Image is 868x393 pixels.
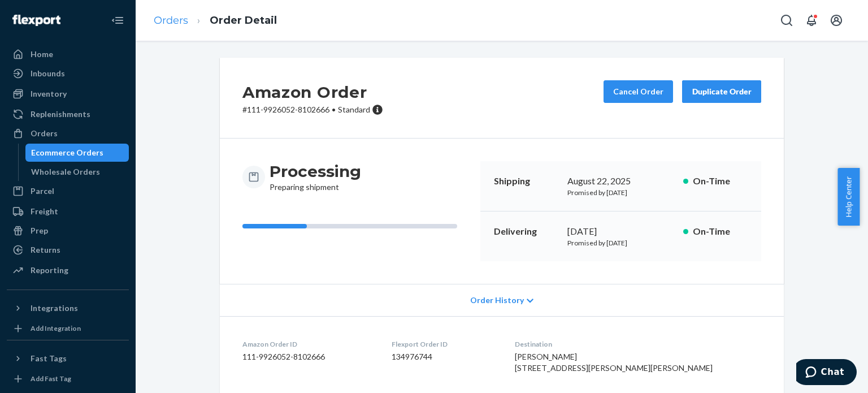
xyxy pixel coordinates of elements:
[494,175,558,188] p: Shipping
[31,374,71,383] div: Add Fast Tag
[31,265,68,276] div: Reporting
[25,144,129,162] a: Ecommerce Orders
[693,225,748,238] p: On-Time
[392,351,496,362] dd: 134976744
[270,161,361,182] h3: Processing
[515,352,713,373] span: [PERSON_NAME] [STREET_ADDRESS][PERSON_NAME][PERSON_NAME]
[604,80,673,103] button: Cancel Order
[242,339,374,349] dt: Amazon Order ID
[31,303,78,314] div: Integrations
[31,88,67,100] div: Inventory
[567,175,674,188] div: August 22, 2025
[7,322,129,335] a: Add Integration
[796,359,857,387] iframe: Opens a widget where you can chat to one of our agents
[682,80,761,103] button: Duplicate Order
[7,261,129,279] a: Reporting
[800,9,823,32] button: Open notifications
[7,202,129,221] a: Freight
[154,14,188,27] a: Orders
[7,45,129,63] a: Home
[7,299,129,317] button: Integrations
[31,147,103,158] div: Ecommerce Orders
[25,163,129,181] a: Wholesale Orders
[494,225,558,238] p: Delivering
[7,64,129,83] a: Inbounds
[775,9,798,32] button: Open Search Box
[31,68,65,79] div: Inbounds
[470,295,524,306] span: Order History
[837,168,860,226] button: Help Center
[242,104,383,115] p: # 111-9926052-8102666
[242,80,383,104] h2: Amazon Order
[567,238,674,248] p: Promised by [DATE]
[7,372,129,386] a: Add Fast Tag
[332,105,336,114] span: •
[692,86,752,97] div: Duplicate Order
[31,244,60,256] div: Returns
[12,15,60,26] img: Flexport logo
[392,339,496,349] dt: Flexport Order ID
[567,225,674,238] div: [DATE]
[693,175,748,188] p: On-Time
[31,323,81,333] div: Add Integration
[270,161,361,193] div: Preparing shipment
[31,353,67,364] div: Fast Tags
[7,241,129,259] a: Returns
[7,222,129,240] a: Prep
[31,128,58,139] div: Orders
[31,166,100,178] div: Wholesale Orders
[31,49,53,60] div: Home
[31,206,58,217] div: Freight
[210,14,277,27] a: Order Detail
[145,4,286,37] ol: breadcrumbs
[31,109,90,120] div: Replenishments
[7,85,129,103] a: Inventory
[7,105,129,123] a: Replenishments
[106,9,129,32] button: Close Navigation
[31,225,48,236] div: Prep
[567,188,674,197] p: Promised by [DATE]
[338,105,370,114] span: Standard
[515,339,761,349] dt: Destination
[31,185,54,197] div: Parcel
[242,351,374,362] dd: 111-9926052-8102666
[7,124,129,142] a: Orders
[825,9,848,32] button: Open account menu
[7,182,129,200] a: Parcel
[7,349,129,368] button: Fast Tags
